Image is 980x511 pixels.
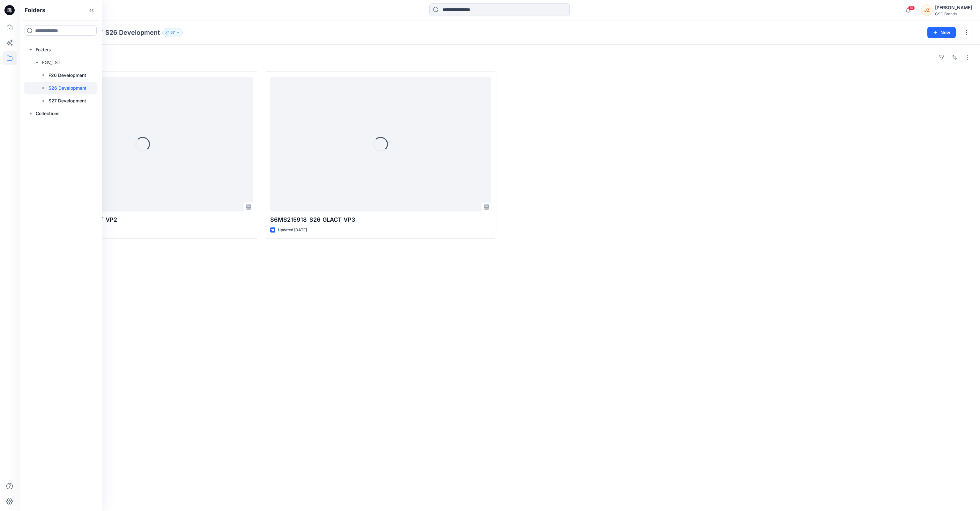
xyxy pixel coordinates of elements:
[921,4,932,16] div: JZ
[105,28,160,37] p: S26 Development
[935,4,972,11] div: [PERSON_NAME]
[270,215,491,224] p: S6MS215918_S26_GLACT_VP3
[162,28,183,37] button: 57
[32,215,253,224] p: S6MS215918_S26_GLACT_VP2
[170,29,175,36] p: 57
[927,27,956,38] button: New
[48,84,86,92] p: S26 Development
[48,71,86,79] p: F26 Development
[278,227,307,233] p: Updated [DATE]
[908,5,915,11] span: 10
[935,11,972,16] div: CSC Brands
[48,97,86,105] p: S27 Development
[36,110,60,117] p: Collections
